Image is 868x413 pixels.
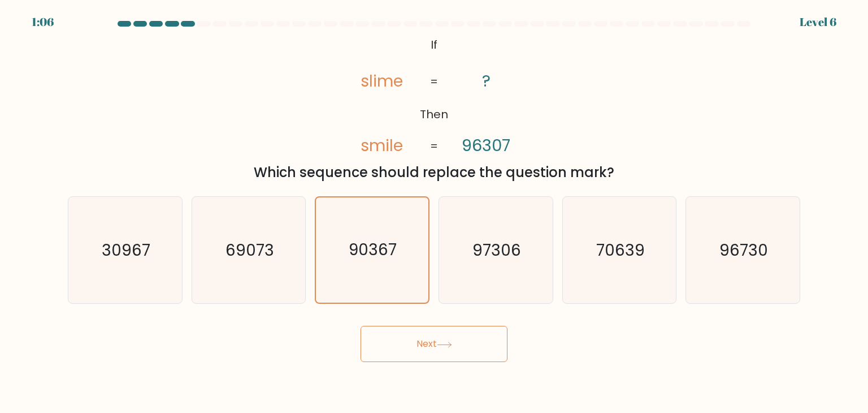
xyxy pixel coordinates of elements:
[462,134,510,157] tspan: 96307
[719,239,768,261] text: 96730
[472,239,521,261] text: 97306
[225,239,274,261] text: 69073
[361,70,403,92] tspan: slime
[482,70,491,92] tspan: ?
[349,239,397,261] text: 90367
[75,162,793,183] div: Which sequence should replace the question mark?
[32,14,54,31] div: 1:06
[430,138,438,154] tspan: =
[420,106,448,122] tspan: Then
[431,37,437,53] tspan: If
[102,239,150,261] text: 30967
[361,134,403,157] tspan: smile
[333,34,535,158] svg: @import url('[URL][DOMAIN_NAME]);
[596,239,645,261] text: 70639
[430,74,438,89] tspan: =
[800,14,836,31] div: Level 6
[361,326,507,362] button: Next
